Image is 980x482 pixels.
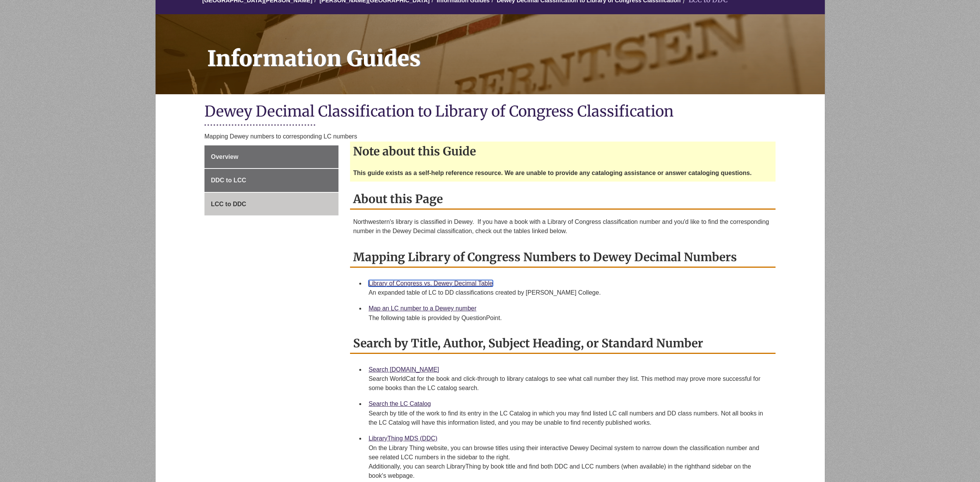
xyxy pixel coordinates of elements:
div: Search WorldCat for the book and click-through to library catalogs to see what call number they l... [369,374,769,393]
strong: This guide exists as a self-help reference resource. We are unable to provide any cataloging assi... [353,170,752,176]
span: Mapping Dewey numbers to corresponding LC numbers [204,133,357,140]
a: Search the LC Catalog [369,400,431,407]
a: LCC to DDC [204,193,338,216]
h2: Search by Title, Author, Subject Heading, or Standard Number [350,334,776,354]
a: Library of Congress vs. Dewey Decimal Table [369,280,493,287]
div: On the Library Thing website, you can browse titles using their interactive Dewey Decimal system ... [369,444,769,480]
div: Search by title of the work to find its entry in the LC Catalog in which you may find listed LC c... [369,409,769,427]
a: Map an LC number to a Dewey number [369,305,476,312]
a: Information Guides [156,14,825,94]
span: Overview [211,153,238,160]
h2: Mapping Library of Congress Numbers to Dewey Decimal Numbers [350,247,776,268]
h1: Information Guides [199,14,825,84]
a: Search [DOMAIN_NAME] [369,366,439,373]
div: An expanded table of LC to DD classifications created by [PERSON_NAME] College. [369,288,769,297]
a: DDC to LCC [204,169,338,192]
span: LCC to DDC [211,201,246,207]
a: LibraryThing MDS (DDC) [369,435,437,442]
h2: About this Page [350,189,776,210]
div: The following table is provided by QuestionPoint. [369,314,769,323]
h1: Dewey Decimal Classification to Library of Congress Classification [204,102,776,122]
a: Overview [204,145,338,168]
div: Guide Page Menu [204,145,338,216]
span: DDC to LCC [211,177,246,183]
p: Northwestern's library is classified in Dewey. If you have a book with a Library of Congress clas... [353,217,772,236]
h2: Note about this Guide [350,142,776,161]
